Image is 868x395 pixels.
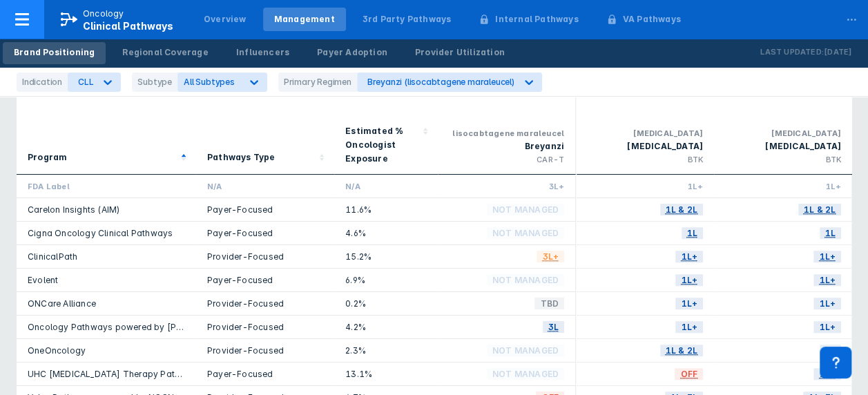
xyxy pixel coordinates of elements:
div: [MEDICAL_DATA] [587,127,703,139]
span: 3L+ [537,249,564,264]
div: Indication [17,73,68,92]
div: 0.2% [345,298,427,309]
div: Payer Adoption [317,46,387,59]
a: OneOncology [28,345,86,356]
a: UHC [MEDICAL_DATA] Therapy Pathways [28,369,202,379]
span: TBD [534,296,564,311]
div: 1L+ [587,180,703,192]
a: Cigna Oncology Clinical Pathways [28,228,173,238]
div: N/A [345,180,427,192]
div: Program [28,151,67,164]
div: [MEDICAL_DATA] [587,139,703,153]
span: Not Managed [487,366,564,382]
div: Estimated % Oncologist Exposure [345,124,418,166]
div: Sort [17,69,196,175]
div: Internal Pathways [495,13,578,26]
a: Influencers [225,42,300,64]
span: 1L+ [813,366,841,382]
div: [MEDICAL_DATA] [725,139,841,153]
div: Provider-Focused [207,321,323,333]
span: Not Managed [487,225,564,241]
div: Primary Regimen [278,73,357,92]
div: Payer-Focused [207,227,323,239]
div: Payer-Focused [207,274,323,286]
div: Payer-Focused [207,204,323,215]
span: Clinical Pathways [83,20,173,32]
div: Regional Coverage [122,46,208,59]
span: 1L+ [813,249,841,264]
div: Influencers [236,46,289,59]
div: Pathways Type [207,151,276,164]
span: All Subtypes [184,77,235,87]
div: Sort [196,69,334,175]
span: Not Managed [487,202,564,218]
div: Breyanzi (lisocabtagene maraleucel) [367,77,514,87]
span: 1L+ [675,296,703,311]
div: Contact Support [820,347,851,378]
span: Not Managed [487,272,564,288]
span: 1L [682,225,703,241]
a: ClinicalPath [28,251,77,262]
div: Provider-Focused [207,251,323,262]
a: ONCare Alliance [28,298,96,309]
a: Brand Positioning [3,42,106,64]
p: [DATE] [824,46,851,59]
p: Oncology [83,8,124,20]
div: 1L+ [725,180,841,192]
div: CLL [78,77,93,87]
span: 1L+ [675,272,703,288]
div: Subtype [132,73,177,92]
div: lisocabtagene maraleucel [449,127,564,139]
div: Payer-Focused [207,368,323,380]
span: 1L+ [675,249,703,264]
span: 1L & 2L [660,202,703,218]
div: Breyanzi [449,139,564,153]
span: 1L+ [675,319,703,335]
div: CAR-T [449,153,564,166]
div: ... [838,2,865,31]
span: 1L & 2L [660,343,703,358]
span: Not Managed [487,343,564,358]
a: Evolent [28,275,58,285]
div: VA Pathways [623,13,681,26]
div: N/A [207,180,323,192]
a: Regional Coverage [111,42,219,64]
a: Overview [193,8,258,31]
div: BTK [587,153,703,166]
a: Provider Utilization [404,42,516,64]
div: FDA Label [28,180,185,192]
a: Management [263,8,346,31]
div: [MEDICAL_DATA] [725,127,841,139]
span: 3L [543,319,564,335]
a: Payer Adoption [306,42,398,64]
div: Overview [204,13,247,26]
div: Provider Utilization [415,46,505,59]
div: 2.3% [345,345,427,356]
span: 1L+ [813,272,841,288]
div: Sort [334,69,438,175]
a: Carelon Insights (AIM) [28,204,119,215]
div: 3rd Party Pathways [363,13,452,26]
div: 13.1% [345,368,427,380]
div: Brand Positioning [14,46,95,59]
span: 1L+ [813,296,841,311]
div: 4.6% [345,227,427,239]
div: 4.2% [345,321,427,333]
div: BTK [725,153,841,166]
div: Management [274,13,335,26]
span: OFF [675,366,703,382]
span: 1L & 2L [798,202,841,218]
div: 15.2% [345,251,427,262]
a: Oncology Pathways powered by [PERSON_NAME] [28,322,238,332]
div: 6.9% [345,274,427,286]
span: 1L+ [813,319,841,335]
span: 1L [820,225,841,241]
div: Provider-Focused [207,298,323,309]
div: Provider-Focused [207,345,323,356]
div: 3L+ [449,180,564,192]
div: 11.6% [345,204,427,215]
p: Last Updated: [760,46,824,59]
a: 3rd Party Pathways [351,8,463,31]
